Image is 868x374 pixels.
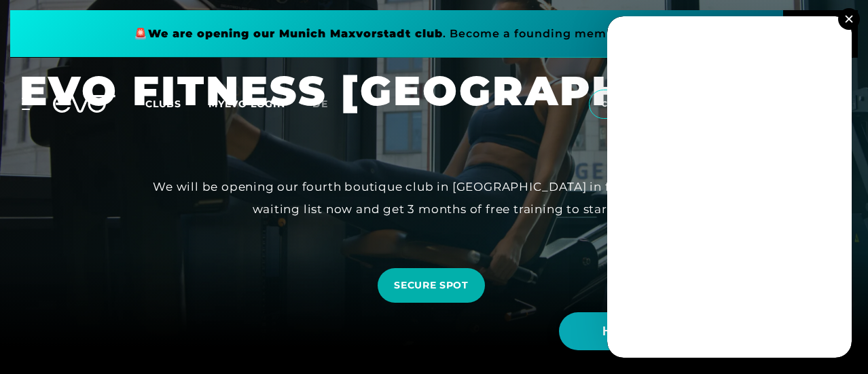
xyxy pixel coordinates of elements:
[128,176,740,220] div: We will be opening our fourth boutique club in [GEOGRAPHIC_DATA] in fall 2025! Join the waiting l...
[602,322,825,341] span: Hi Athlete! What would you like to do?
[602,98,702,110] span: choose membership
[145,98,181,110] span: Clubs
[394,278,469,293] span: SECURE SPOT
[378,268,485,303] a: SECURE SPOT
[145,97,209,110] a: Clubs
[209,98,285,110] a: MYEVO LOGIN
[312,98,328,110] span: de
[783,10,858,58] button: CLOSE
[845,15,852,22] img: close.svg
[559,312,841,350] button: Hi Athlete! What would you like to do?
[312,96,344,112] a: de
[585,90,719,119] a: choose membership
